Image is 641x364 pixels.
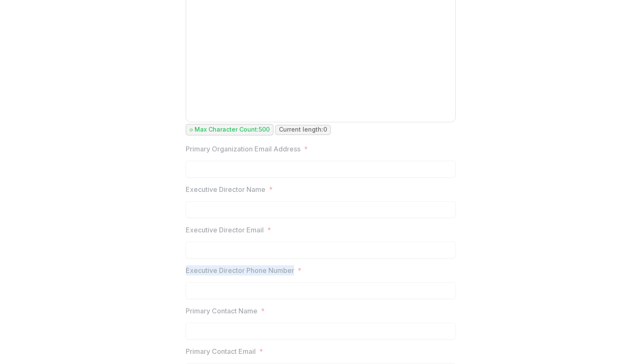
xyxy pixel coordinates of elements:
[186,306,257,316] p: Primary Contact Name
[186,265,294,275] p: Executive Director Phone Number
[186,144,300,154] p: Primary Organization Email Address
[279,126,327,133] p: Current length: 0
[195,126,270,133] p: Max Character Count: 500
[186,225,264,235] p: Executive Director Email
[186,184,265,194] p: Executive Director Name
[186,346,256,356] p: Primary Contact Email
